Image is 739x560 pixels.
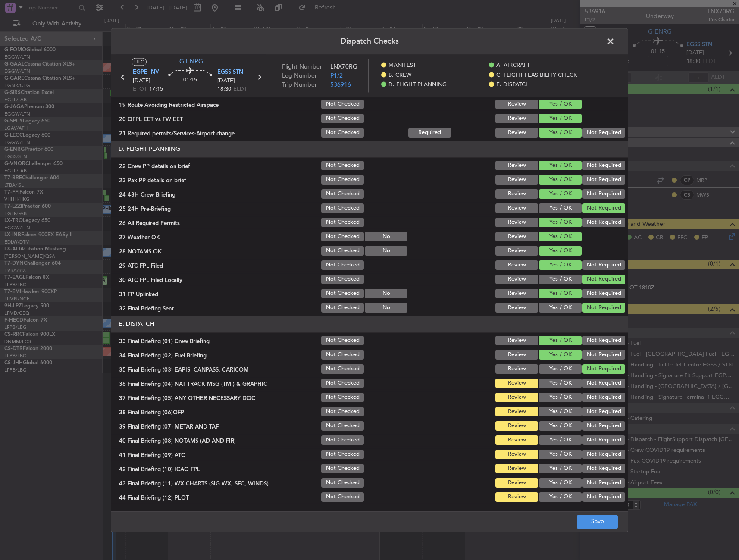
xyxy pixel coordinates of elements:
[539,246,582,256] button: Yes / OK
[539,464,582,473] button: Yes / OK
[539,393,582,402] button: Yes / OK
[582,364,625,374] button: Not Required
[539,407,582,416] button: Yes / OK
[577,515,618,529] button: Save
[582,407,625,416] button: Not Required
[539,478,582,488] button: Yes / OK
[539,379,582,388] button: Yes / OK
[539,450,582,459] button: Yes / OK
[582,379,625,388] button: Not Required
[539,114,582,123] button: Yes / OK
[582,478,625,488] button: Not Required
[582,260,625,270] button: Not Required
[582,128,625,138] button: Not Required
[539,336,582,345] button: Yes / OK
[582,218,625,227] button: Not Required
[539,100,582,109] button: Yes / OK
[582,189,625,199] button: Not Required
[582,450,625,459] button: Not Required
[582,275,625,284] button: Not Required
[582,492,625,502] button: Not Required
[582,161,625,170] button: Not Required
[582,421,625,431] button: Not Required
[582,303,625,313] button: Not Required
[539,435,582,445] button: Yes / OK
[539,218,582,227] button: Yes / OK
[582,203,625,213] button: Not Required
[539,421,582,431] button: Yes / OK
[539,260,582,270] button: Yes / OK
[539,175,582,185] button: Yes / OK
[539,492,582,502] button: Yes / OK
[582,336,625,345] button: Not Required
[539,364,582,374] button: Yes / OK
[539,161,582,170] button: Yes / OK
[582,435,625,445] button: Not Required
[582,289,625,298] button: Not Required
[539,289,582,298] button: Yes / OK
[582,175,625,185] button: Not Required
[539,303,582,313] button: Yes / OK
[582,393,625,402] button: Not Required
[582,464,625,473] button: Not Required
[582,350,625,360] button: Not Required
[111,28,628,54] header: Dispatch Checks
[539,189,582,199] button: Yes / OK
[539,203,582,213] button: Yes / OK
[539,350,582,360] button: Yes / OK
[539,275,582,284] button: Yes / OK
[539,128,582,138] button: Yes / OK
[539,232,582,241] button: Yes / OK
